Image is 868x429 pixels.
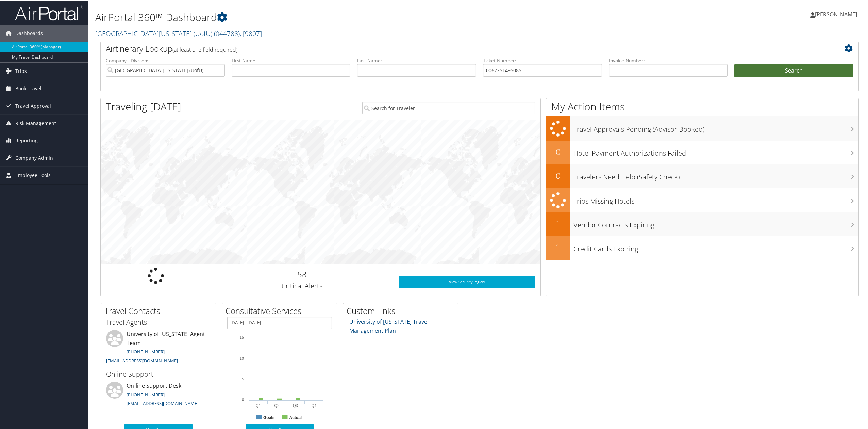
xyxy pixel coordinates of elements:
a: Travel Approvals Pending (Advisor Booked) [546,116,858,140]
span: Reporting [15,131,38,148]
a: 0Hotel Payment Authorizations Failed [546,140,858,164]
text: Q3 [293,403,298,407]
a: 1Vendor Contracts Expiring [546,211,858,235]
span: ( 044788 ) [214,28,240,37]
h3: Critical Alerts [216,281,389,290]
span: Trips [15,62,27,79]
tspan: 10 [240,355,244,360]
li: On-line Support Desk [103,381,214,409]
h3: Travel Approvals Pending (Advisor Booked) [573,121,858,133]
button: Search [734,63,853,77]
h3: Online Support [106,369,211,378]
span: [PERSON_NAME] [815,10,857,17]
span: Book Travel [15,79,41,96]
span: , [ 9807 ] [240,28,262,37]
span: Dashboards [15,24,43,41]
li: University of [US_STATE] Agent Team [103,329,214,366]
span: Company Admin [15,149,53,166]
text: Q2 [274,403,279,407]
a: [EMAIL_ADDRESS][DOMAIN_NAME] [127,400,198,406]
a: [PHONE_NUMBER] [127,391,165,397]
a: [GEOGRAPHIC_DATA][US_STATE] (UofU) [95,28,262,37]
a: [PERSON_NAME] [810,3,864,24]
a: 1Credit Cards Expiring [546,235,858,259]
h3: Vendor Contracts Expiring [573,216,858,229]
h3: Travelers Need Help (Safety Check) [573,168,858,181]
label: Last Name: [357,57,476,63]
h2: 0 [546,145,570,157]
h2: 0 [546,169,570,181]
a: 0Travelers Need Help (Safety Check) [546,164,858,188]
h1: My Action Items [546,99,858,113]
img: airportal-logo.png [15,4,83,20]
h3: Credit Cards Expiring [573,240,858,253]
label: First Name: [232,57,351,63]
h2: Travel Contacts [104,304,216,316]
h2: Airtinerary Lookup [106,42,790,54]
h2: 1 [546,217,570,228]
h3: Hotel Payment Authorizations Failed [573,144,858,157]
span: Risk Management [15,114,56,131]
text: Goals [263,415,275,419]
h1: AirPortal 360™ Dashboard [95,10,608,24]
h2: Consultative Services [226,304,337,316]
text: Q1 [256,403,261,407]
tspan: 5 [242,376,244,380]
tspan: 0 [242,397,244,401]
a: University of [US_STATE] Travel Management Plan [349,317,429,334]
input: Search for Traveler [362,101,535,114]
text: Actual [289,415,302,419]
h1: Traveling [DATE] [106,99,181,113]
h2: 58 [216,268,389,280]
text: Q4 [311,403,316,407]
h3: Travel Agents [106,317,211,327]
a: [EMAIL_ADDRESS][DOMAIN_NAME] [106,357,178,363]
h2: 1 [546,241,570,252]
a: [PHONE_NUMBER] [127,348,165,354]
a: Trips Missing Hotels [546,188,858,212]
span: Travel Approval [15,97,51,114]
span: (at least one field required) [172,45,237,53]
label: Invoice Number: [609,57,728,63]
tspan: 15 [240,335,244,339]
h3: Trips Missing Hotels [573,192,858,205]
span: Employee Tools [15,166,51,183]
h2: Custom Links [347,304,458,316]
a: View SecurityLogic® [399,275,535,287]
label: Company - Division: [106,57,225,63]
label: Ticket Number: [483,57,602,63]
